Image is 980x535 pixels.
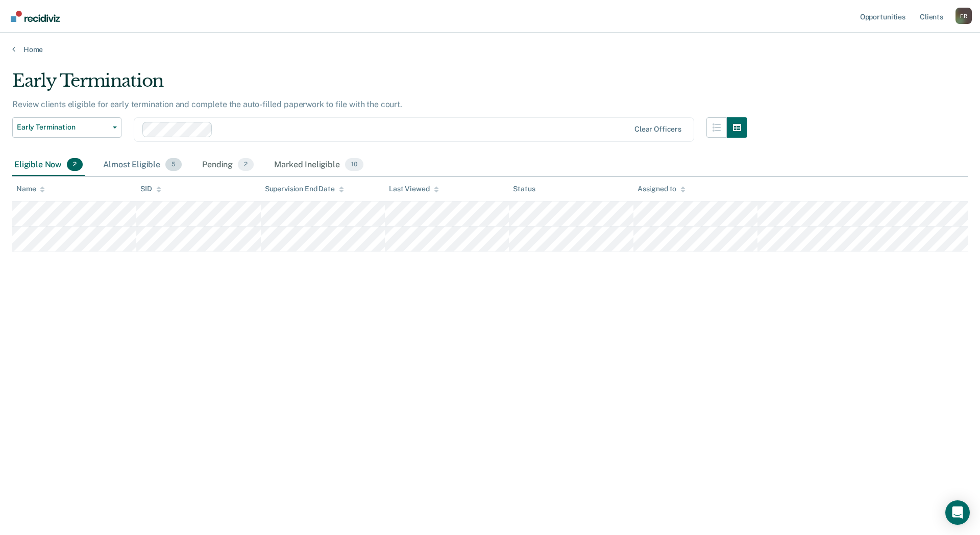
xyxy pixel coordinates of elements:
div: Last Viewed [389,185,438,193]
span: 2 [238,158,254,171]
div: Clear officers [634,125,681,134]
div: Almost Eligible5 [101,154,184,176]
span: 10 [345,158,363,171]
div: SID [140,185,161,193]
div: Name [16,185,45,193]
span: 2 [67,158,83,171]
button: Profile dropdown button [955,8,972,24]
div: Open Intercom Messenger [945,500,970,525]
div: F R [955,8,972,24]
a: Home [12,45,968,54]
img: Recidiviz [11,11,60,22]
div: Status [513,185,535,193]
div: Eligible Now2 [12,154,85,176]
span: Early Termination [17,123,109,132]
div: Marked Ineligible10 [272,154,365,176]
p: Review clients eligible for early termination and complete the auto-filled paperwork to file with... [12,99,402,109]
div: Assigned to [638,185,685,193]
div: Pending2 [200,154,256,176]
div: Early Termination [12,70,747,99]
button: Early Termination [12,117,121,138]
div: Supervision End Date [265,185,344,193]
span: 5 [165,158,182,171]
